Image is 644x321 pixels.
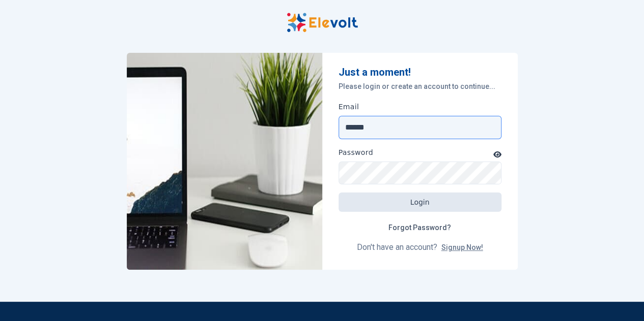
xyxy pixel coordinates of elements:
label: Password [339,147,373,157]
a: Signup Now! [441,243,483,251]
img: Elevolt [287,13,358,33]
button: Login [339,192,501,212]
p: Don't have an account? [339,241,501,253]
p: Just a moment! [339,65,501,79]
label: Email [339,102,359,112]
img: Elevolt [127,53,322,270]
iframe: Chat Widget [593,272,644,321]
p: Please login or create an account to continue... [339,81,501,91]
a: Forgot Password? [380,218,459,237]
